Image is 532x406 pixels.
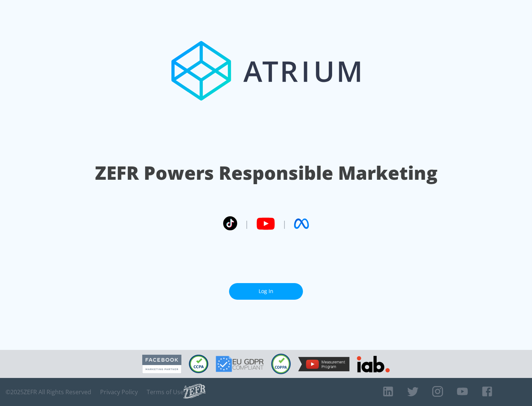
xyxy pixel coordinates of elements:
img: YouTube Measurement Program [298,357,349,371]
span: © 2025 ZEFR All Rights Reserved [6,388,91,396]
a: Terms of Use [147,388,184,396]
span: | [245,218,249,229]
h1: ZEFR Powers Responsible Marketing [95,160,437,186]
img: GDPR Compliant [216,356,264,372]
span: | [282,218,287,229]
img: IAB [357,356,390,372]
img: COPPA Compliant [271,354,291,374]
img: Facebook Marketing Partner [142,355,181,374]
a: Privacy Policy [100,388,138,396]
a: Log In [229,283,303,300]
img: CCPA Compliant [189,355,208,373]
